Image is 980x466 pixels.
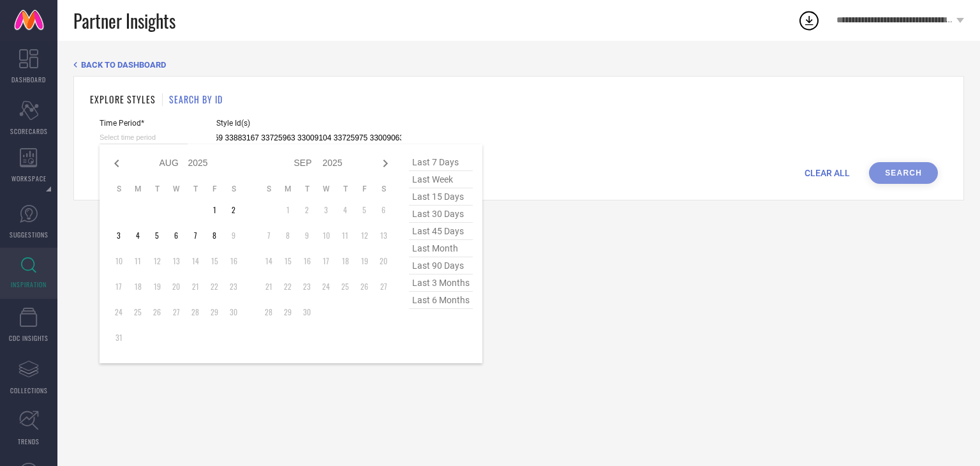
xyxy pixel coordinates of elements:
[316,277,336,296] td: Wed Sep 24 2025
[100,131,188,144] input: Select time period
[316,252,336,271] td: Wed Sep 17 2025
[109,277,128,296] td: Sun Aug 17 2025
[409,206,473,223] span: last 30 days
[10,230,48,239] span: SUGGESTIONS
[147,226,167,245] td: Tue Aug 05 2025
[73,8,175,34] span: Partner Insights
[186,252,205,271] td: Thu Aug 14 2025
[128,303,147,322] td: Mon Aug 25 2025
[278,277,297,296] td: Mon Sep 22 2025
[224,252,243,271] td: Sat Aug 16 2025
[11,280,47,289] span: INSPIRATION
[224,277,243,296] td: Sat Aug 23 2025
[409,240,473,257] span: last month
[90,93,156,106] h1: EXPLORE STYLES
[109,328,128,347] td: Sun Aug 31 2025
[336,184,355,194] th: Thursday
[355,184,374,194] th: Friday
[409,171,473,188] span: last week
[409,257,473,274] span: last 90 days
[336,252,355,271] td: Thu Sep 18 2025
[128,184,147,194] th: Monday
[100,119,188,128] span: Time Period*
[205,277,224,296] td: Fri Aug 22 2025
[374,200,393,220] td: Sat Sep 06 2025
[9,333,48,343] span: CDC INSIGHTS
[374,226,393,245] td: Sat Sep 13 2025
[259,252,278,271] td: Sun Sep 14 2025
[147,303,167,322] td: Tue Aug 26 2025
[73,60,964,70] div: Back TO Dashboard
[259,303,278,322] td: Sun Sep 28 2025
[278,303,297,322] td: Mon Sep 29 2025
[128,277,147,296] td: Mon Aug 18 2025
[10,126,48,136] span: SCORECARDS
[278,200,297,220] td: Mon Sep 01 2025
[259,184,278,194] th: Sunday
[167,252,186,271] td: Wed Aug 13 2025
[224,184,243,194] th: Saturday
[355,277,374,296] td: Fri Sep 26 2025
[278,226,297,245] td: Mon Sep 08 2025
[224,200,243,220] td: Sat Aug 02 2025
[147,277,167,296] td: Tue Aug 19 2025
[316,200,336,220] td: Wed Sep 03 2025
[147,184,167,194] th: Tuesday
[109,184,128,194] th: Sunday
[167,226,186,245] td: Wed Aug 06 2025
[81,60,166,70] span: BACK TO DASHBOARD
[10,386,48,395] span: COLLECTIONS
[109,156,124,171] div: Previous month
[205,303,224,322] td: Fri Aug 29 2025
[205,226,224,245] td: Fri Aug 08 2025
[378,156,393,171] div: Next month
[18,437,40,446] span: TRENDS
[216,131,401,146] input: Enter comma separated style ids e.g. 12345, 67890
[259,277,278,296] td: Sun Sep 21 2025
[409,274,473,292] span: last 3 months
[316,226,336,245] td: Wed Sep 10 2025
[11,75,46,84] span: DASHBOARD
[186,226,205,245] td: Thu Aug 07 2025
[109,226,128,245] td: Sun Aug 03 2025
[205,200,224,220] td: Fri Aug 01 2025
[109,252,128,271] td: Sun Aug 10 2025
[205,252,224,271] td: Fri Aug 15 2025
[169,93,223,106] h1: SEARCH BY ID
[167,184,186,194] th: Wednesday
[128,252,147,271] td: Mon Aug 11 2025
[355,226,374,245] td: Fri Sep 12 2025
[336,277,355,296] td: Thu Sep 25 2025
[336,226,355,245] td: Thu Sep 11 2025
[205,184,224,194] th: Friday
[167,303,186,322] td: Wed Aug 27 2025
[224,303,243,322] td: Sat Aug 30 2025
[297,252,316,271] td: Tue Sep 16 2025
[259,226,278,245] td: Sun Sep 07 2025
[224,226,243,245] td: Sat Aug 09 2025
[805,168,850,178] span: CLEAR ALL
[374,184,393,194] th: Saturday
[11,174,47,183] span: WORKSPACE
[147,252,167,271] td: Tue Aug 12 2025
[798,9,820,32] div: Open download list
[355,200,374,220] td: Fri Sep 05 2025
[297,277,316,296] td: Tue Sep 23 2025
[297,184,316,194] th: Tuesday
[297,200,316,220] td: Tue Sep 02 2025
[186,184,205,194] th: Thursday
[297,303,316,322] td: Tue Sep 30 2025
[278,252,297,271] td: Mon Sep 15 2025
[186,277,205,296] td: Thu Aug 21 2025
[128,226,147,245] td: Mon Aug 04 2025
[109,303,128,322] td: Sun Aug 24 2025
[409,188,473,206] span: last 15 days
[297,226,316,245] td: Tue Sep 09 2025
[316,184,336,194] th: Wednesday
[336,200,355,220] td: Thu Sep 04 2025
[374,252,393,271] td: Sat Sep 20 2025
[409,223,473,240] span: last 45 days
[355,252,374,271] td: Fri Sep 19 2025
[167,277,186,296] td: Wed Aug 20 2025
[409,292,473,309] span: last 6 months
